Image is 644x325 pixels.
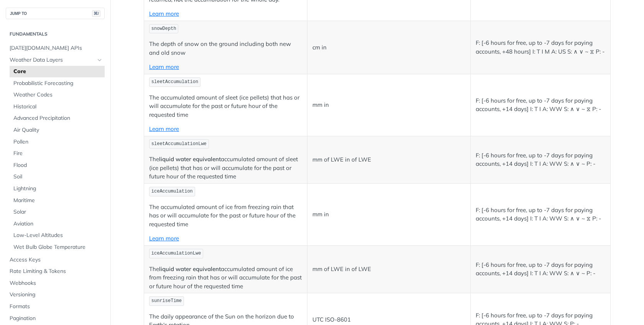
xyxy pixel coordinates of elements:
a: Advanced Precipitation [10,113,105,124]
p: F: [-6 hours for free, up to -7 days for paying accounts, +14 days] I: T I A: WW S: ∧ ∨ ~ ⧖ P: - [476,96,605,114]
p: F: [-6 hours for free, up to -7 days for paying accounts, +14 days] I: T I A: WW S: ∧ ∨ ~ P: - [476,261,605,278]
span: Soil [13,173,103,181]
a: Aviation [10,218,105,230]
span: Fire [13,150,103,157]
p: mm in [312,101,465,109]
span: Rate Limiting & Tokens [10,268,103,275]
span: sunriseTime [151,298,182,304]
span: iceAccumulation [151,189,193,194]
span: Low-Level Altitudes [13,232,103,239]
a: Webhooks [6,278,105,289]
a: Soil [10,171,105,183]
span: Probabilistic Forecasting [13,80,103,87]
button: JUMP TO⌘/ [6,8,105,19]
p: F: [-6 hours for free, up to -7 days for paying accounts, +14 days] I: T I A: WW S: ∧ ∨ ~ ⧖ P: - [476,206,605,223]
span: Access Keys [10,256,103,264]
a: Solar [10,206,105,218]
span: Aviation [13,220,103,228]
span: Versioning [10,291,103,299]
span: Webhooks [10,279,103,287]
a: Flood [10,160,105,171]
button: Hide subpages for Weather Data Layers [97,57,103,63]
a: Learn more [149,125,179,132]
a: Weather Data LayersHide subpages for Weather Data Layers [6,54,105,66]
span: iceAccumulationLwe [151,251,201,256]
a: Learn more [149,235,179,242]
strong: liquid water equivalent [159,155,221,163]
a: Air Quality [10,124,105,136]
a: Historical [10,101,105,113]
a: Pagination [6,313,105,324]
span: Pagination [10,315,103,322]
a: Lightning [10,183,105,194]
span: Historical [13,103,103,111]
span: Air Quality [13,126,103,134]
span: sleetAccumulation [151,79,198,85]
p: The accumulated amount of sleet (ice pellets) that has or will accumulate for the past or future ... [149,155,302,181]
span: sleetAccumulationLwe [151,141,207,147]
p: UTC ISO-8601 [312,315,465,324]
span: Weather Data Layers [10,56,95,64]
a: Access Keys [6,254,105,266]
p: mm of LWE in of LWE [312,155,465,164]
a: Learn more [149,63,179,70]
span: [DATE][DOMAIN_NAME] APIs [10,44,103,52]
p: The accumulated amount of ice from freezing rain that has or will accumulate for the past or futu... [149,203,302,229]
a: Learn more [149,10,179,17]
p: F: [-6 hours for free, up to -7 days for paying accounts, +48 hours] I: T I M A: US S: ∧ ∨ ~ ⧖ P: - [476,39,605,56]
a: Core [10,66,105,77]
p: The depth of snow on the ground including both new and old snow [149,40,302,57]
span: ⌘/ [92,10,100,17]
span: Flood [13,162,103,169]
a: [DATE][DOMAIN_NAME] APIs [6,42,105,54]
a: Probabilistic Forecasting [10,78,105,89]
a: Versioning [6,289,105,301]
span: Lightning [13,185,103,193]
p: The accumulated amount of ice from freezing rain that has or will accumulate for the past or futu... [149,265,302,291]
span: Core [13,68,103,75]
p: mm in [312,210,465,219]
p: F: [-6 hours for free, up to -7 days for paying accounts, +14 days] I: T I A: WW S: ∧ ∨ ~ P: - [476,151,605,168]
span: Pollen [13,138,103,146]
a: Weather Codes [10,89,105,101]
p: mm of LWE in of LWE [312,265,465,274]
p: cm in [312,43,465,52]
span: Wet Bulb Globe Temperature [13,243,103,251]
a: Maritime [10,195,105,206]
a: Formats [6,301,105,312]
p: The accumulated amount of sleet (ice pellets) that has or will accumulate for the past or future ... [149,93,302,119]
span: snowDepth [151,26,176,31]
a: Rate Limiting & Tokens [6,266,105,277]
span: Formats [10,303,103,310]
span: Advanced Precipitation [13,114,103,122]
a: Fire [10,148,105,159]
span: Maritime [13,197,103,204]
span: Solar [13,208,103,216]
a: Pollen [10,136,105,148]
a: Wet Bulb Globe Temperature [10,242,105,253]
h2: Fundamentals [6,31,105,38]
strong: liquid water equivalent [159,265,221,273]
a: Low-Level Altitudes [10,230,105,241]
span: Weather Codes [13,91,103,99]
